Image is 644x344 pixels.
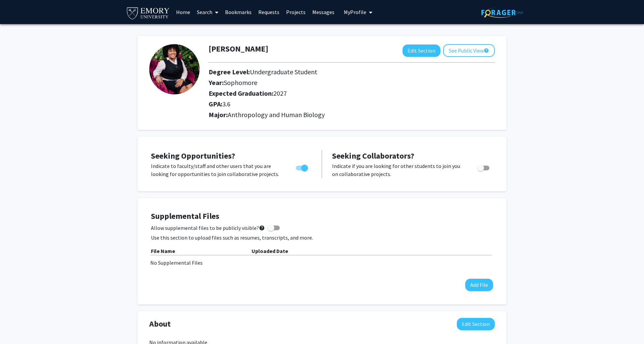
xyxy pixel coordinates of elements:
[332,162,465,178] p: Indicate if you are looking for other students to join you on collaborative projects.
[209,89,495,97] h2: Expected Graduation:
[252,248,288,254] b: Uploaded Date
[259,224,265,232] mat-icon: help
[273,89,287,97] span: 2027
[151,151,235,161] span: Seeking Opportunities?
[209,111,495,119] h2: Major:
[209,68,495,76] h2: Degree Level:
[222,100,230,108] span: 3.6
[149,44,200,94] img: Profile Picture
[283,0,309,24] a: Projects
[149,318,171,330] span: About
[151,234,493,242] p: Use this section to upload files such as resumes, transcripts, and more.
[402,45,440,57] button: Edit Section
[309,0,338,24] a: Messages
[293,162,312,172] div: Toggle
[126,5,170,20] img: Emory University Logo
[484,47,489,55] mat-icon: help
[151,162,283,178] p: Indicate to faculty/staff and other users that you are looking for opportunities to join collabor...
[228,110,325,119] span: Anthropology and Human Biology
[255,0,283,24] a: Requests
[443,44,495,57] button: See Public View
[222,0,255,24] a: Bookmarks
[475,162,493,172] div: Toggle
[209,100,495,108] h2: GPA:
[151,211,493,221] h4: Supplemental Files
[5,314,29,339] iframe: Chat
[332,151,414,161] span: Seeking Collaborators?
[465,279,493,291] button: Add File
[457,318,495,330] button: Edit About
[209,44,268,54] h1: [PERSON_NAME]
[344,9,366,15] span: My Profile
[194,0,222,24] a: Search
[151,248,175,254] b: File Name
[481,7,523,18] img: ForagerOne Logo
[173,0,194,24] a: Home
[250,68,317,76] span: Undergraduate Student
[150,259,494,267] div: No Supplemental Files
[151,224,265,232] span: Allow supplemental files to be publicly visible?
[209,79,495,87] h2: Year:
[224,78,257,87] span: Sophomore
